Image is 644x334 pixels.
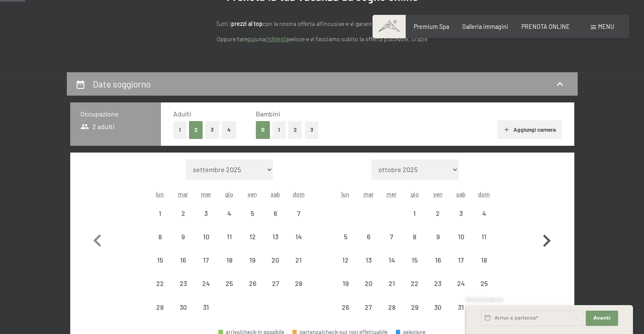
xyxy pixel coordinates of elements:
[264,201,287,224] div: arrivo/check-in non effettuabile
[403,272,426,295] div: Thu Jan 22 2026
[149,249,172,272] div: Mon Dec 15 2025
[450,280,472,301] div: 24
[472,249,495,272] div: Sun Jan 18 2026
[473,257,495,278] div: 18
[195,233,217,255] div: 10
[218,272,241,295] div: Thu Dec 25 2025
[472,201,495,224] div: arrivo/check-in non effettuabile
[335,304,356,325] div: 26
[218,249,241,272] div: arrivo/check-in non effettuabile
[335,233,356,255] div: 5
[462,23,508,30] a: Galleria immagini
[218,201,241,224] div: Thu Dec 04 2025
[426,201,449,224] div: arrivo/check-in non effettuabile
[206,121,220,139] button: 3
[288,257,309,278] div: 21
[381,257,402,278] div: 14
[288,280,309,301] div: 28
[380,249,403,272] div: Wed Jan 14 2026
[195,304,217,325] div: 31
[172,296,195,319] div: arrivo/check-in non effettuabile
[172,249,195,272] div: Tue Dec 16 2025
[149,296,172,319] div: arrivo/check-in non effettuabile
[195,272,218,295] div: Wed Dec 24 2025
[195,296,218,319] div: Wed Dec 31 2025
[427,210,448,231] div: 2
[380,272,403,295] div: arrivo/check-in non effettuabile
[357,249,380,272] div: Tue Jan 13 2026
[466,297,504,302] span: Richiesta express
[450,304,472,325] div: 31
[219,210,240,231] div: 4
[472,225,495,248] div: Sun Jan 11 2026
[178,190,188,198] abbr: martedì
[497,120,561,139] button: Aggiungi camera
[403,201,426,224] div: arrivo/check-in non effettuabile
[472,249,495,272] div: arrivo/check-in non effettuabile
[403,296,426,319] div: arrivo/check-in non effettuabile
[427,280,448,301] div: 23
[135,34,509,44] p: Oppure fate una veloce e vi facciamo subito la offerta piacevole. Grazie
[264,272,287,295] div: arrivo/check-in non effettuabile
[403,272,426,295] div: arrivo/check-in non effettuabile
[426,225,449,248] div: arrivo/check-in non effettuabile
[256,121,270,139] button: 0
[80,122,115,131] span: 2 adulti
[433,190,443,198] abbr: venerdì
[93,79,151,89] h2: Date soggiorno
[265,210,286,231] div: 6
[334,296,357,319] div: arrivo/check-in non effettuabile
[427,233,448,255] div: 9
[403,249,426,272] div: arrivo/check-in non effettuabile
[231,20,263,27] strong: prezzi al top
[172,272,195,295] div: Tue Dec 23 2025
[472,201,495,224] div: Sun Jan 04 2026
[449,249,472,272] div: Sat Jan 17 2026
[242,233,263,255] div: 12
[426,201,449,224] div: Fri Jan 02 2026
[172,272,195,295] div: arrivo/check-in non effettuabile
[195,201,218,224] div: Wed Dec 03 2025
[149,272,172,295] div: Mon Dec 22 2025
[287,225,310,248] div: Sun Dec 14 2025
[598,23,614,30] span: Menu
[219,280,240,301] div: 25
[156,190,164,198] abbr: lunedì
[242,280,263,301] div: 26
[218,225,241,248] div: arrivo/check-in non effettuabile
[218,272,241,295] div: arrivo/check-in non effettuabile
[335,257,356,278] div: 12
[242,210,263,231] div: 5
[334,249,357,272] div: arrivo/check-in non effettuabile
[218,249,241,272] div: Thu Dec 18 2025
[334,225,357,248] div: arrivo/check-in non effettuabile
[172,225,195,248] div: arrivo/check-in non effettuabile
[241,225,264,248] div: Fri Dec 12 2025
[386,190,397,198] abbr: mercoledì
[403,296,426,319] div: Thu Jan 29 2026
[403,249,426,272] div: Thu Jan 15 2026
[264,249,287,272] div: arrivo/check-in non effettuabile
[586,311,618,326] button: Avanti
[381,280,402,301] div: 21
[403,225,426,248] div: Thu Jan 08 2026
[241,201,264,224] div: arrivo/check-in non effettuabile
[426,272,449,295] div: arrivo/check-in non effettuabile
[172,249,195,272] div: arrivo/check-in non effettuabile
[358,233,379,255] div: 6
[195,249,218,272] div: arrivo/check-in non effettuabile
[404,304,425,325] div: 29
[404,280,425,301] div: 22
[271,190,280,198] abbr: sabato
[242,257,263,278] div: 19
[449,225,472,248] div: arrivo/check-in non effettuabile
[218,225,241,248] div: Thu Dec 11 2025
[414,23,449,30] a: Premium Spa
[427,304,448,325] div: 30
[135,19,509,29] p: Tutti i con la nostra offerta all'incusive e vi garantiamo il !
[450,233,472,255] div: 10
[426,272,449,295] div: Fri Jan 23 2026
[241,225,264,248] div: arrivo/check-in non effettuabile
